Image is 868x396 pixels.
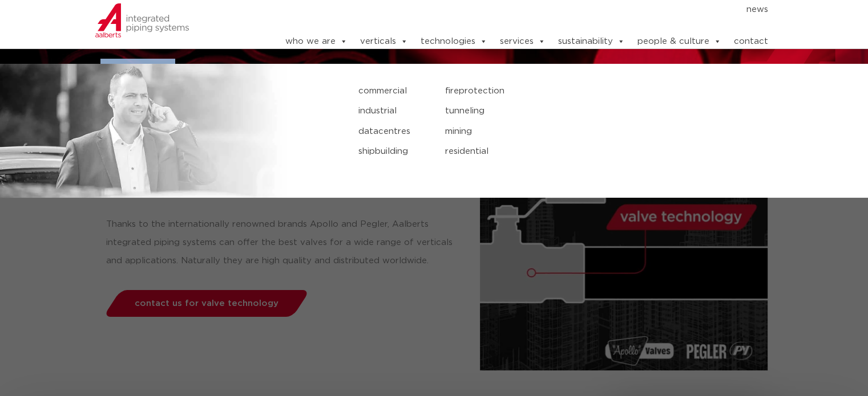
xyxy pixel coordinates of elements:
a: verticals [360,30,407,53]
h1: valve technology [100,59,429,95]
a: shipbuilding [358,144,427,159]
a: contact [733,30,768,53]
a: mining [445,124,687,139]
a: services [499,30,545,53]
a: who we are [285,30,347,53]
a: news [746,1,768,19]
p: Thanks to the internationally renowned brands Apollo and Pegler, Aalberts integrated piping syste... [106,215,457,270]
nav: Menu [250,1,768,19]
span: contact us for valve technology [135,299,278,308]
a: fireprotection [445,84,687,99]
a: people & culture [637,30,721,53]
a: datacentres [358,124,427,139]
a: commercial [358,84,427,99]
a: technologies [420,30,487,53]
a: tunneling [445,104,687,119]
a: residential [445,144,687,159]
a: sustainability [558,30,624,53]
a: contact us for valve technology [103,290,310,317]
a: industrial [358,104,427,119]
